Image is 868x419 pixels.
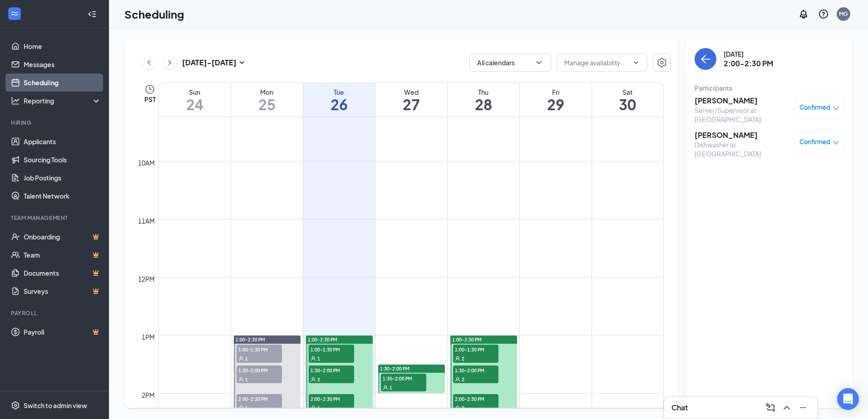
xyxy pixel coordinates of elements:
svg: ArrowLeft [700,54,711,64]
a: TeamCrown [24,246,101,264]
div: Server/Supervisor at [GEOGRAPHIC_DATA] [695,106,790,124]
svg: ChevronLeft [144,57,153,68]
span: 1:30-2:00 PM [380,365,409,372]
span: 1:00-1:30 PM [453,345,498,354]
button: All calendarsChevronDown [469,54,551,72]
span: 2 [462,405,464,411]
h1: 26 [303,97,375,112]
span: 2 [462,356,464,362]
svg: ChevronUp [781,402,792,413]
div: Reporting [24,96,102,105]
svg: ChevronDown [632,59,640,66]
span: 1:30-2:00 PM [309,365,354,375]
span: down [833,105,839,112]
div: Team Management [11,214,99,222]
svg: WorkstreamLogo [10,9,19,18]
a: Applicants [24,132,101,151]
div: Dishwasher at [GEOGRAPHIC_DATA] [695,140,790,158]
svg: Settings [11,401,20,410]
a: Talent Network [24,187,101,205]
div: Open Intercom Messenger [837,388,859,410]
div: 12pm [136,274,157,284]
a: August 28, 2025 [448,83,519,117]
div: Fri [520,88,592,97]
span: 1:00-2:30 PM [308,336,337,343]
h1: 24 [159,97,231,112]
h1: Scheduling [124,6,184,22]
a: DocumentsCrown [24,264,101,282]
div: Switch to admin view [24,401,87,410]
h1: 29 [520,97,592,112]
div: 11am [136,216,157,226]
a: August 26, 2025 [303,83,375,117]
div: Sun [159,88,231,97]
div: Participants [695,83,843,93]
span: PST [144,95,156,104]
svg: Analysis [11,96,20,105]
button: ComposeMessage [763,400,778,415]
a: Messages [24,55,101,73]
span: 1 [317,356,320,362]
span: down [833,140,839,146]
a: SurveysCrown [24,282,101,300]
span: 1 [245,376,248,383]
a: OnboardingCrown [24,228,101,246]
span: 1 [245,356,248,362]
a: August 30, 2025 [592,83,664,117]
svg: Minimize [798,402,809,413]
a: Job Postings [24,169,101,187]
span: 1:00-1:30 PM [309,345,354,354]
svg: Collapse [88,10,97,19]
button: Settings [653,54,671,72]
a: August 25, 2025 [231,83,303,117]
span: 1 [317,405,320,411]
h3: [PERSON_NAME] [695,96,790,106]
svg: User [311,405,316,411]
svg: User [383,385,388,390]
div: [DATE] [724,49,773,58]
svg: User [238,356,244,361]
div: Payroll [11,309,99,317]
svg: User [455,405,460,411]
a: August 27, 2025 [375,83,447,117]
h3: Chat [671,403,688,413]
svg: User [238,405,244,411]
button: ChevronRight [163,56,177,69]
div: Mon [231,88,303,97]
a: Scheduling [24,73,101,92]
svg: User [311,377,316,382]
span: 1 [390,385,392,391]
a: August 24, 2025 [159,83,231,117]
div: 1pm [140,332,157,342]
a: Home [24,37,101,55]
svg: User [455,377,460,382]
h3: 2:00-2:30 PM [724,58,773,68]
svg: Settings [656,57,667,68]
button: ChevronLeft [142,56,156,69]
span: 2 [462,376,464,383]
span: 2:00-2:30 PM [237,394,282,403]
h1: 27 [375,97,447,112]
div: 2pm [140,390,157,400]
a: PayrollCrown [24,323,101,341]
svg: ChevronRight [165,57,174,68]
button: ChevronUp [779,400,794,415]
svg: SmallChevronDown [237,57,247,68]
button: back-button [695,48,716,70]
div: 10am [136,158,157,168]
span: 1 [245,405,248,411]
h3: [PERSON_NAME] [695,130,790,140]
svg: ChevronDown [534,58,543,67]
h3: [DATE] - [DATE] [182,58,237,68]
span: 2:00-2:30 PM [453,394,498,403]
h1: 25 [231,97,303,112]
button: Minimize [796,400,810,415]
span: 1:00-2:30 PM [236,336,265,343]
span: 2 [317,376,320,383]
div: Thu [448,88,519,97]
a: Sourcing Tools [24,151,101,169]
div: Tue [303,88,375,97]
svg: User [311,356,316,361]
div: Sat [592,88,664,97]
